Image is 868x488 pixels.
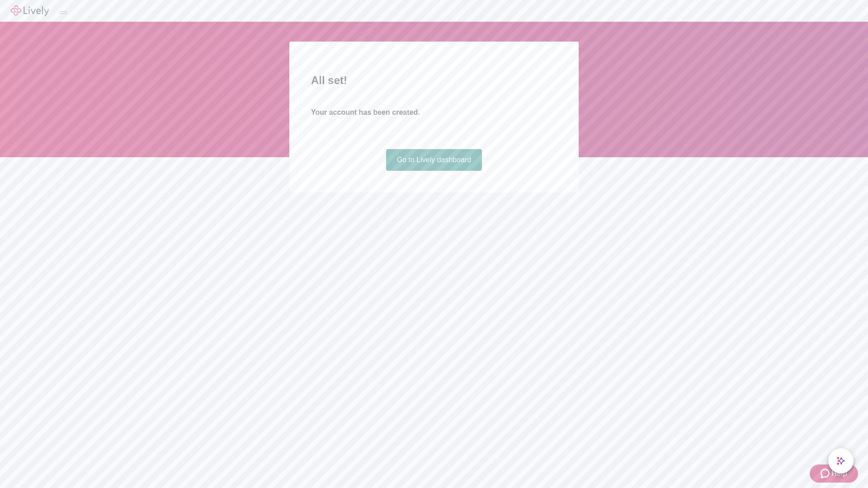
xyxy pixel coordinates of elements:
[821,468,831,479] svg: Zendesk support icon
[11,5,49,16] img: Lively
[311,107,557,118] h4: Your account has been created.
[836,456,845,465] svg: Lively AI Assistant
[828,448,854,474] button: chat
[810,465,858,483] button: Zendesk support iconHelp
[831,468,847,479] span: Help
[60,11,67,14] button: Log out
[311,72,557,89] h2: All set!
[386,149,482,171] a: Go to Lively dashboard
